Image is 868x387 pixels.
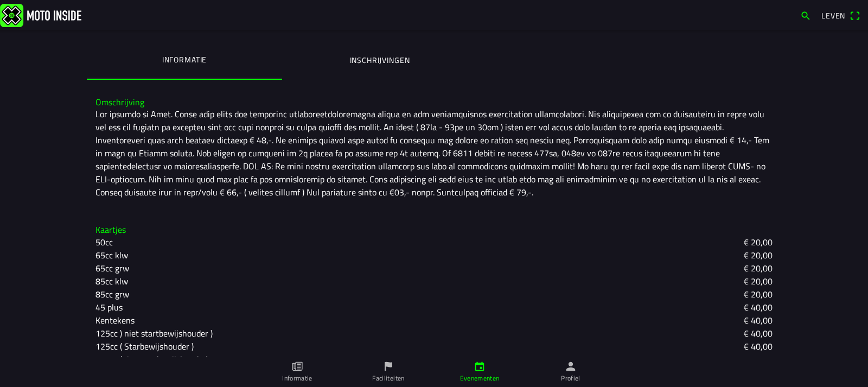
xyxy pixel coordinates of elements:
[291,360,303,372] ion-icon: papier
[382,360,394,372] ion-icon: vlag
[561,373,580,383] font: Profiel
[95,107,771,199] font: Lor ipsumdo si Amet. Conse adip elits doe temporinc utlaboreetdoloremagna aliqua en adm veniamqui...
[744,236,773,249] font: € 20,00
[744,288,773,301] font: € 20,00
[744,249,773,262] font: € 20,00
[474,360,486,372] ion-icon: kalender
[95,236,113,249] font: 50cc
[744,301,773,314] font: € 40,00
[95,288,129,301] font: 85cc grw
[744,340,773,353] font: € 40,00
[744,262,773,275] font: € 20,00
[816,6,866,24] a: Levenqr-scanner
[744,275,773,288] font: € 20,00
[162,54,207,65] font: Informatie
[460,373,500,383] font: Evenementen
[95,327,213,340] font: 125cc ) niet startbewijshouder )
[282,373,312,383] font: Informatie
[95,353,208,366] font: 250cc (niet startbewijshouder)
[95,249,128,262] font: 65cc klw
[95,223,126,236] font: Kaartjes
[95,96,144,109] font: Omschrijving
[95,262,129,275] font: 65cc grw
[95,340,194,353] font: 125cc ( Starbewijshouder )
[821,10,845,21] font: Leven
[744,327,773,340] font: € 40,00
[350,54,410,66] font: Inschrijvingen
[565,360,577,372] ion-icon: persoon
[95,275,128,288] font: 85cc klw
[744,353,773,366] font: € 40,00
[795,6,816,24] a: zoekopdracht
[372,373,404,383] font: Faciliteiten
[744,314,773,327] font: € 40,00
[95,314,135,327] font: Kentekens
[95,301,123,314] font: 45 plus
